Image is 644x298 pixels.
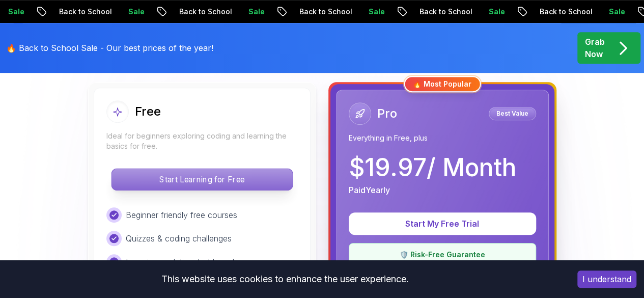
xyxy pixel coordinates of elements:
[135,103,161,120] h2: Free
[455,7,524,17] p: Back to School
[215,7,284,17] p: Back to School
[6,42,213,54] p: 🔥 Back to School Sale - Our best prices of the year!
[577,270,636,288] button: Accept cookies
[8,268,562,290] div: This website uses cookies to enhance the user experience.
[44,7,76,17] p: Sale
[349,155,516,180] p: $ 19.97 / Month
[284,7,317,17] p: Sale
[377,105,397,122] h2: Pro
[355,250,529,260] p: 🛡️ Risk-Free Guarantee
[111,169,292,190] p: Start Learning for Free
[490,109,535,119] p: Best Value
[335,7,404,17] p: Back to School
[106,131,298,151] p: Ideal for beginners exploring coding and learning the basics for free.
[361,218,524,230] p: Start My Free Trial
[126,232,232,245] p: Quizzes & coding challenges
[164,7,197,17] p: Sale
[106,174,298,184] a: Start Learning for Free
[111,168,293,191] button: Start Learning for Free
[126,209,237,221] p: Beginner friendly free courses
[404,7,437,17] p: Sale
[524,7,557,17] p: Sale
[349,133,536,143] p: Everything in Free, plus
[349,212,536,235] button: Start My Free Trial
[95,7,164,17] p: Back to School
[349,184,390,196] p: Paid Yearly
[585,36,605,60] p: Grab Now
[126,256,234,268] p: Learning analytics dashboard
[349,219,536,229] a: Start My Free Trial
